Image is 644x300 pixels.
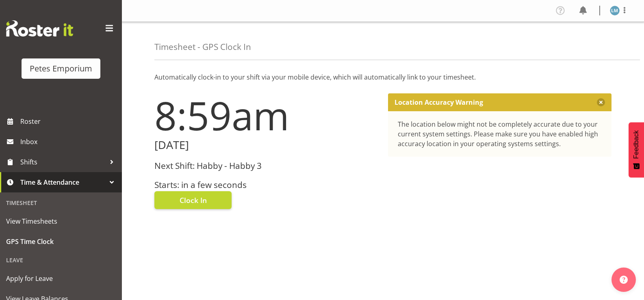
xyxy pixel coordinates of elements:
span: Time & Attendance [20,176,106,188]
a: Apply for Leave [2,268,120,289]
span: Feedback [633,130,640,159]
img: Rosterit website logo [6,20,73,37]
span: Apply for Leave [6,272,116,285]
img: lianne-morete5410.jpg [610,6,620,15]
div: Leave [2,252,120,268]
h1: 8:59am [154,93,378,137]
span: Shifts [20,156,106,168]
span: Clock In [180,195,207,205]
div: Timesheet [2,194,120,211]
p: Location Accuracy Warning [395,98,483,106]
button: Clock In [154,191,232,209]
img: help-xxl-2.png [620,276,628,284]
div: Petes Emporium [30,63,92,75]
h2: [DATE] [154,139,378,151]
a: GPS Time Clock [2,231,120,252]
p: Automatically clock-in to your shift via your mobile device, which will automatically link to you... [154,72,611,82]
h4: Timesheet - GPS Clock In [154,42,251,52]
div: The location below might not be completely accurate due to your current system settings. Please m... [398,119,602,149]
span: Roster [20,115,118,127]
span: View Timesheets [6,215,116,227]
span: Inbox [20,136,118,148]
h3: Starts: in a few seconds [154,180,378,190]
button: Close message [597,98,605,106]
a: View Timesheets [2,211,120,231]
button: Feedback - Show survey [629,122,644,177]
h3: Next Shift: Habby - Habby 3 [154,161,378,171]
span: GPS Time Clock [6,235,116,248]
